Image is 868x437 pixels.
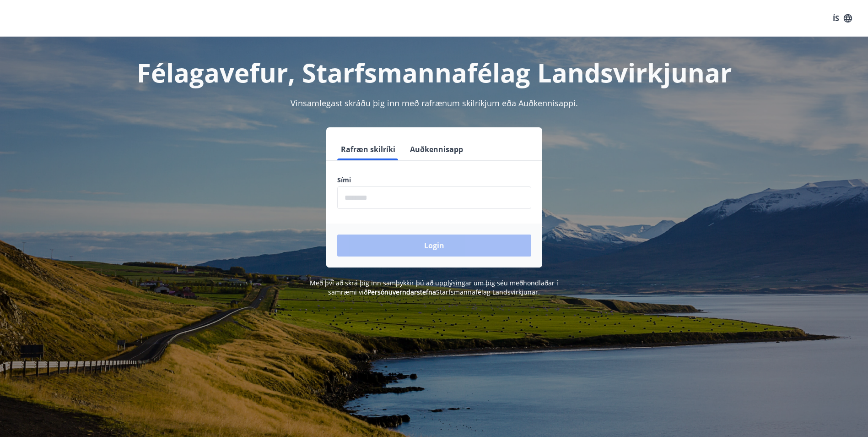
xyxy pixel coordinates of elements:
span: Með því að skrá þig inn samþykkir þú að upplýsingar um þig séu meðhöndlaðar í samræmi við Starfsm... [310,279,558,296]
button: Rafræn skilríki [337,138,399,160]
button: Auðkennisapp [406,138,467,160]
h1: Félagavefur, Starfsmannafélag Landsvirkjunar [116,55,753,90]
span: Vinsamlegast skráðu þig inn með rafrænum skilríkjum eða Auðkennisappi. [291,98,578,109]
a: Persónuverndarstefna [367,288,436,296]
label: Sími [337,175,531,185]
button: ÍS [828,10,857,27]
